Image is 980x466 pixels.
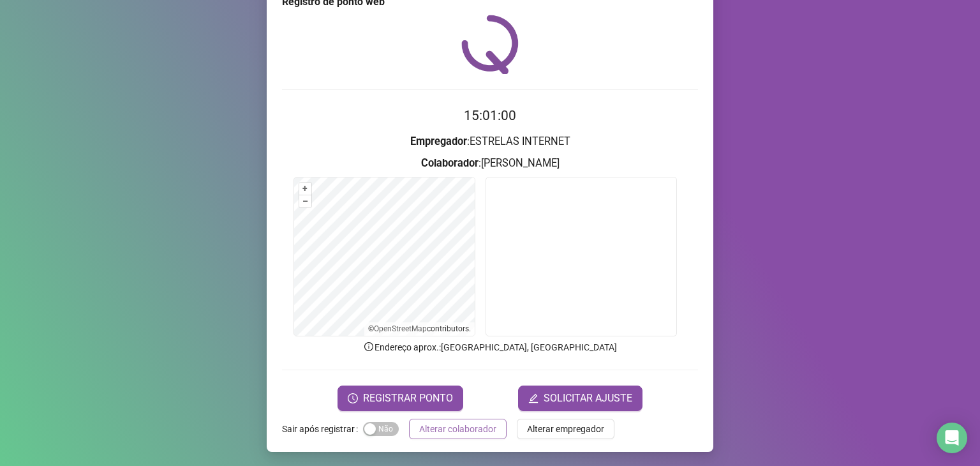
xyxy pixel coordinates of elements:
strong: Empregador [410,135,467,147]
span: Alterar colaborador [419,422,496,436]
button: editSOLICITAR AJUSTE [518,386,642,411]
div: Open Intercom Messenger [937,423,967,453]
img: QRPoint [461,15,519,74]
h3: : [PERSON_NAME] [282,155,698,172]
span: clock-circle [348,393,358,403]
button: Alterar colaborador [409,419,507,439]
button: – [299,195,311,207]
a: OpenStreetMap [374,324,427,333]
p: Endereço aprox. : [GEOGRAPHIC_DATA], [GEOGRAPHIC_DATA] [282,340,698,354]
button: REGISTRAR PONTO [338,386,463,411]
h3: : ESTRELAS INTERNET [282,133,698,150]
label: Sair após registrar [282,419,363,439]
span: SOLICITAR AJUSTE [544,391,632,406]
span: info-circle [363,341,375,352]
button: Alterar empregador [517,419,614,439]
li: © contributors. [368,324,471,333]
span: REGISTRAR PONTO [363,391,453,406]
span: edit [528,393,538,403]
button: + [299,183,311,195]
time: 15:01:00 [464,108,516,123]
span: Alterar empregador [527,422,604,436]
strong: Colaborador [421,157,479,169]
